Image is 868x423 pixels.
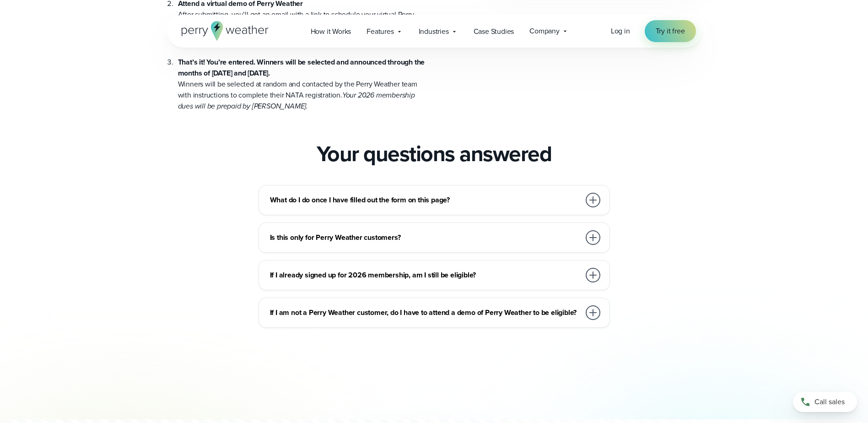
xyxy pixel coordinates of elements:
a: Case Studies [466,22,522,41]
h2: Your questions answered [317,141,552,167]
h3: If I am not a Perry Weather customer, do I have to attend a demo of Perry Weather to be eligible? [270,307,580,318]
a: How it Works [303,22,359,41]
span: Try it free [656,26,685,37]
span: Call sales [814,396,845,407]
h3: What do I do once I have filled out the form on this page? [270,195,580,206]
span: Industries [419,26,449,37]
em: Your 2026 membership dues will be prepaid by [PERSON_NAME]. [178,90,415,111]
a: Try it free [645,20,696,42]
span: How it Works [311,26,351,37]
span: Company [529,26,560,37]
a: Log in [611,26,630,37]
span: Features [367,26,394,37]
h3: Is this only for Perry Weather customers? [270,232,580,243]
span: Case Studies [474,26,514,37]
h3: If I already signed up for 2026 membership, am I still be eligible? [270,270,580,281]
strong: That’s it! You’re entered. Winners will be selected and announced through the months of [DATE] an... [178,57,425,78]
li: Winners will be selected at random and contacted by the Perry Weather team with instructions to c... [178,46,427,112]
a: Call sales [793,392,857,412]
span: Log in [611,26,630,36]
